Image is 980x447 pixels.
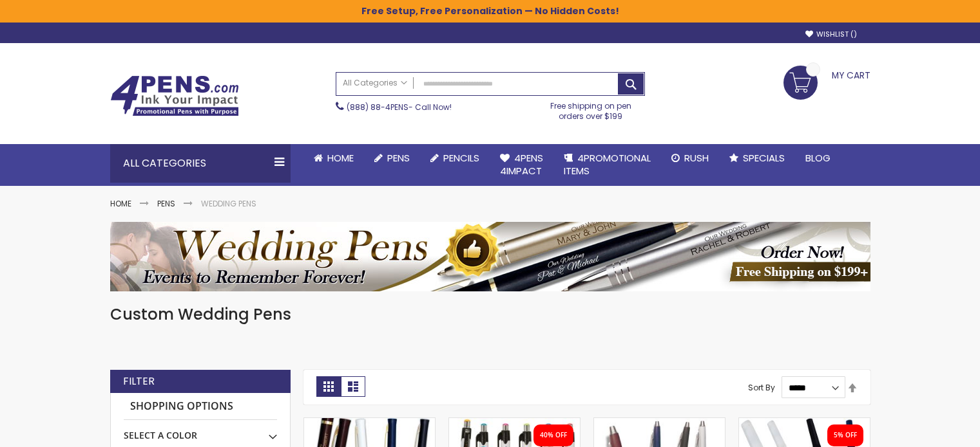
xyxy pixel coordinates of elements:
a: the Brittany custom wedding pens [739,417,870,428]
div: 40% OFF [540,431,567,440]
a: 4PROMOTIONALITEMS [553,144,661,186]
a: 4Pens4impact [490,144,553,186]
a: The Ultra Wedding Pens - SilverTrim [594,417,725,428]
strong: Wedding Pens [201,198,256,209]
a: Blog [795,144,841,172]
span: Specials [743,151,785,165]
div: Select A Color [124,420,277,442]
a: Pens [364,144,420,172]
span: 4Pens 4impact [500,151,543,178]
strong: Filter [123,374,155,388]
a: Home [110,198,131,209]
span: All Categories [343,78,407,88]
h1: Custom Wedding Pens [110,304,870,325]
a: Pencils [420,144,490,172]
a: Specials [719,144,795,172]
span: Pencils [443,151,479,165]
span: Pens [387,151,410,165]
span: Rush [684,151,709,165]
strong: Grid [316,376,341,397]
span: - Call Now! [347,102,452,113]
span: Blog [805,151,831,165]
span: Home [327,151,354,165]
img: 4Pens Custom Pens and Promotional Products [110,75,239,116]
a: All Categories [336,73,414,94]
a: Pens [157,198,175,209]
strong: Shopping Options [124,393,277,421]
div: 5% OFF [834,431,857,440]
a: (888) 88-4PENS [347,102,408,113]
div: Free shipping on pen orders over $199 [537,96,645,122]
img: Wedding Pens [110,222,870,291]
a: Home [303,144,364,172]
a: Madeline I Plastic Pen - Full Color [449,417,580,428]
div: All Categories [110,144,291,183]
a: Rush [661,144,719,172]
a: Royal Wedding Pens - Gold Trim [304,417,435,428]
label: Sort By [748,382,775,393]
span: 4PROMOTIONAL ITEMS [564,151,651,178]
a: Wishlist [805,30,857,39]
